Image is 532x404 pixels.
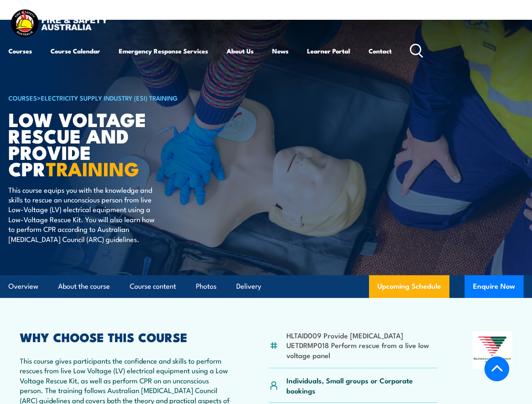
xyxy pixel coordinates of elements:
strong: TRAINING [46,154,139,183]
a: Upcoming Schedule [369,275,449,298]
a: Course Calendar [51,41,100,61]
li: UETDRMP018 Perform rescue from a live low voltage panel [286,340,437,360]
h2: WHY CHOOSE THIS COURSE [20,331,233,342]
a: Electricity Supply Industry (ESI) Training [41,93,178,102]
a: About the course [58,275,110,298]
h6: > [8,93,217,103]
a: News [272,41,289,61]
a: Contact [369,41,392,61]
a: About Us [227,41,254,61]
a: Photos [196,275,217,298]
a: Delivery [236,275,261,298]
h1: Low Voltage Rescue and Provide CPR [8,111,217,177]
a: Emergency Response Services [119,41,208,61]
a: Course content [130,275,176,298]
p: This course equips you with the knowledge and skills to rescue an unconscious person from live Lo... [8,185,162,244]
a: COURSES [8,93,37,102]
img: Nationally Recognised Training logo. [473,331,512,369]
a: Learner Portal [307,41,350,61]
p: Individuals, Small groups or Corporate bookings [286,375,437,395]
a: Courses [8,41,32,61]
a: Overview [8,275,38,298]
button: Enquire Now [465,275,524,298]
li: HLTAID009 Provide [MEDICAL_DATA] [286,330,437,340]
